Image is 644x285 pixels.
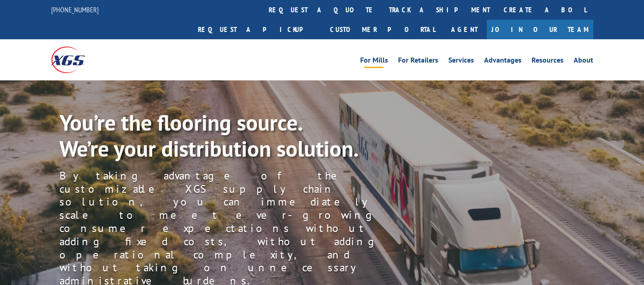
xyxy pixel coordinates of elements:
[360,57,388,67] a: For Mills
[532,57,564,67] a: Resources
[574,57,593,67] a: About
[484,57,522,67] a: Advantages
[487,20,593,39] a: Join Our Team
[448,57,474,67] a: Services
[442,20,487,39] a: Agent
[398,57,438,67] a: For Retailers
[51,5,99,14] a: [PHONE_NUMBER]
[59,110,378,162] p: You’re the flooring source. We’re your distribution solution.
[191,20,323,39] a: Request a pickup
[323,20,442,39] a: Customer Portal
